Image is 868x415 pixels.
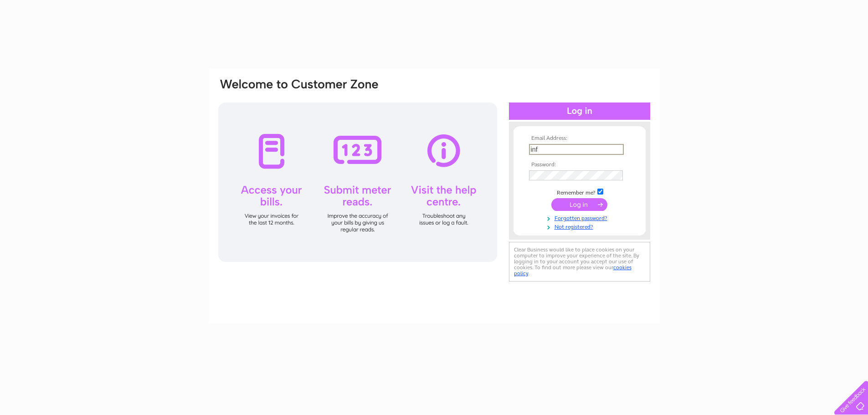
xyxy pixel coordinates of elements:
a: cookies policy [514,264,632,277]
a: Not registered? [529,222,632,231]
td: Remember me? [527,187,632,196]
th: Password: [527,162,632,168]
a: Forgotten password? [529,213,632,222]
th: Email Address: [527,135,632,142]
input: Submit [551,198,607,211]
div: Clear Business would like to place cookies on your computer to improve your experience of the sit... [509,242,650,282]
